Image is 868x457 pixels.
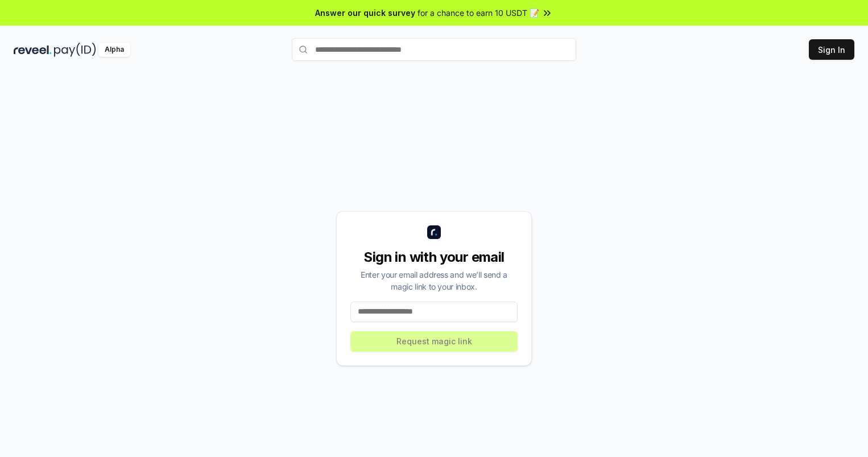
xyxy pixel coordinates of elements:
img: logo_small [427,225,441,239]
button: Sign In [809,39,854,60]
span: Answer our quick survey [315,7,415,19]
div: Sign in with your email [350,248,518,266]
div: Alpha [98,43,130,57]
span: for a chance to earn 10 USDT 📝 [418,7,539,19]
img: pay_id [54,43,96,57]
img: reveel_dark [14,43,52,57]
div: Enter your email address and we’ll send a magic link to your inbox. [350,269,518,293]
